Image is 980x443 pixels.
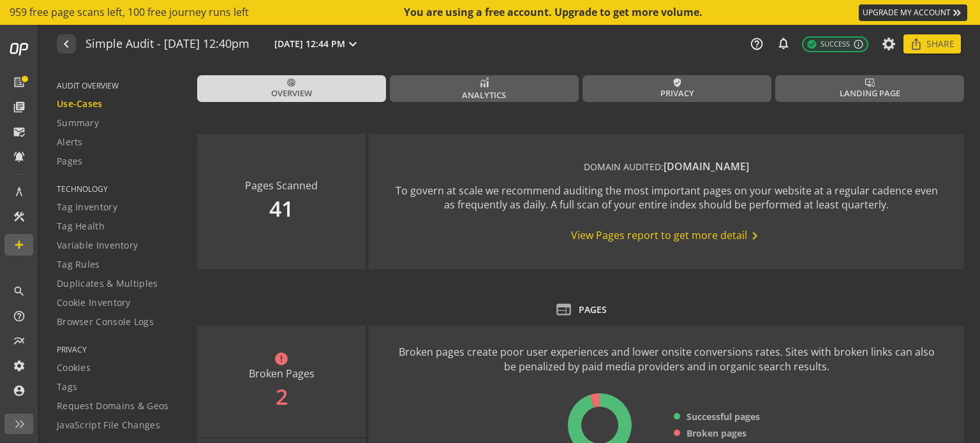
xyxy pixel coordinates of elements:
a: Landing Page [775,75,964,102]
mat-icon: verified_user [672,78,682,87]
a: Overview [197,75,386,102]
span: Cookie Inventory [57,296,131,309]
span: AUDIT OVERVIEW [57,80,181,91]
mat-icon: library_books [13,101,26,113]
button: [DATE] 12:44 PM [272,36,363,52]
mat-icon: help_outline [13,310,26,323]
span: Success [806,39,850,50]
span: 959 free page scans left, 100 free journey runs left [10,5,249,20]
span: Landing Page [840,87,900,99]
span: Summary [57,117,99,129]
mat-icon: help_outline [750,37,764,51]
mat-icon: important_devices [865,78,875,87]
span: Tag Rules [57,258,100,271]
button: Share [903,34,961,54]
div: You are using a free account. Upgrade to get more volume. [404,5,704,20]
mat-icon: search [13,285,26,298]
mat-icon: architecture [13,185,26,198]
mat-icon: multiline_chart [13,335,26,347]
mat-icon: info_outline [853,39,864,50]
mat-icon: notifications_none [776,36,789,49]
mat-icon: settings [13,359,26,372]
span: DOMAIN AUDITED: [584,161,664,173]
span: Use-Cases [57,98,103,110]
mat-icon: check_circle [806,39,817,50]
div: To govern at scale we recommend auditing the most important pages on your website at a regular ca... [394,184,939,213]
mat-icon: chevron_right [747,228,762,243]
span: [DATE] 12:44 PM [274,38,345,50]
mat-icon: radar [286,78,296,87]
mat-icon: construction [13,210,26,223]
mat-icon: mark_email_read [13,126,26,138]
span: Analytics [462,89,506,101]
span: PRIVACY [57,344,181,355]
span: Browser Console Logs [57,316,154,328]
mat-icon: ios_share [910,38,923,50]
span: View Pages report to get more detail [571,228,762,243]
span: Overview [271,87,312,99]
mat-icon: expand_more [345,36,360,52]
mat-icon: web [555,301,572,318]
span: Cookies [57,361,91,374]
h1: Simple Audit - 25 August 2025 | 12:40pm [85,38,249,51]
a: UPGRADE MY ACCOUNT [859,4,967,21]
span: Pages [57,155,83,168]
mat-icon: notifications_active [13,150,26,163]
span: Tags [57,381,77,393]
mat-icon: add [13,238,26,251]
mat-icon: list_alt [13,76,26,89]
span: [DOMAIN_NAME] [664,159,749,173]
a: Privacy [583,75,771,102]
span: Broken pages [687,427,746,440]
a: Analytics [390,75,579,102]
span: Share [926,33,954,55]
span: Request Domains & Geos [57,400,169,412]
mat-icon: navigate_before [59,36,72,52]
span: TECHNOLOGY [57,184,181,194]
span: Tag Health [57,220,105,233]
span: Alerts [57,136,83,149]
div: Broken pages create poor user experiences and lower onsite conversions rates. Sites with broken l... [394,345,939,374]
div: PAGES [579,303,607,316]
span: Duplicates & Multiples [57,277,158,290]
span: Variable Inventory [57,239,138,252]
span: Tag Inventory [57,201,117,214]
mat-icon: account_circle [13,384,26,397]
span: JavaScript File Changes [57,419,160,432]
span: Successful pages [687,410,760,423]
mat-icon: keyboard_double_arrow_right [951,6,963,19]
span: Privacy [660,87,694,99]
